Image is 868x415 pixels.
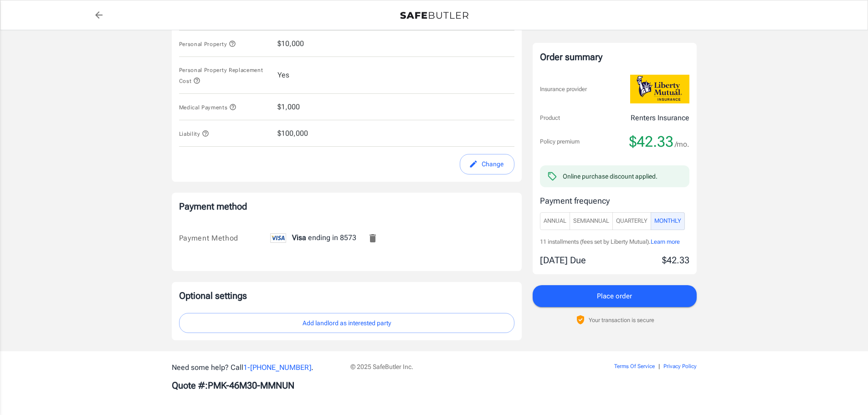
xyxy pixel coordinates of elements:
[179,104,237,111] span: Medical Payments
[651,238,680,245] span: Learn more
[675,138,689,151] span: /mo.
[540,212,570,230] button: Annual
[563,172,657,181] div: Online purchase discount applied.
[540,50,689,64] div: Order summary
[570,212,613,230] button: SemiAnnual
[540,137,580,146] p: Policy premium
[658,363,660,369] span: |
[179,67,263,84] span: Personal Property Replacement Cost
[460,154,514,174] button: edit
[651,212,685,230] button: Monthly
[654,216,681,226] span: Monthly
[172,380,294,391] b: Quote #: PMK-46M30-MMNUN
[277,70,289,81] span: Yes
[179,289,514,302] p: Optional settings
[179,41,236,47] span: Personal Property
[630,75,689,103] img: Liberty Mutual
[400,12,468,19] img: Back to quotes
[540,238,651,245] span: 11 installments (fees set by Liberty Mutual).
[629,133,673,151] span: $42.33
[179,38,236,49] button: Personal Property
[540,85,587,94] p: Insurance provider
[544,216,566,226] span: Annual
[277,128,308,139] span: $100,000
[277,38,304,49] span: $10,000
[243,363,311,372] a: 1-[PHONE_NUMBER]
[90,6,108,24] a: back to quotes
[179,131,210,137] span: Liability
[614,363,655,369] a: Terms Of Service
[292,233,306,242] span: Visa
[612,212,651,230] button: Quarterly
[179,128,210,139] button: Liability
[573,216,609,226] span: SemiAnnual
[179,313,514,333] button: Add landlord as interested party
[540,195,689,207] p: Payment frequency
[631,113,689,123] p: Renters Insurance
[270,233,356,242] span: ending in 8573
[179,102,237,113] button: Medical Payments
[597,290,632,302] span: Place order
[662,253,689,267] p: $42.33
[172,362,339,373] p: Need some help? Call .
[589,316,654,324] p: Your transaction is secure
[663,363,697,369] a: Privacy Policy
[540,113,560,123] p: Product
[277,102,300,113] span: $1,000
[350,362,563,371] p: © 2025 SafeButler Inc.
[179,64,270,86] button: Personal Property Replacement Cost
[616,216,647,226] span: Quarterly
[179,233,270,244] div: Payment Method
[270,233,286,243] img: visa
[179,200,514,213] p: Payment method
[540,253,586,267] p: [DATE] Due
[533,285,697,307] button: Place order
[362,227,384,249] button: Remove this card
